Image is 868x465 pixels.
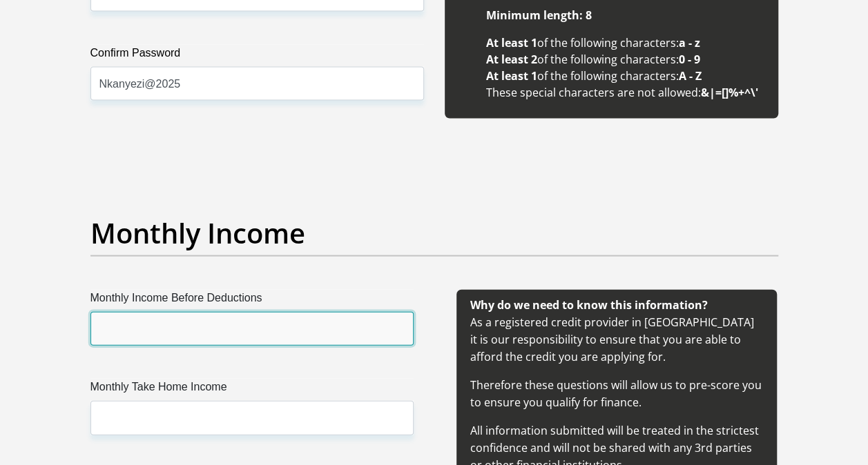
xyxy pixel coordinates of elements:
[701,85,758,100] b: &|=[]%+^\'
[90,379,414,401] label: Monthly Take Home Income
[90,290,414,312] label: Monthly Income Before Deductions
[90,67,424,101] input: Confirm Password
[486,51,764,68] li: of the following characters:
[90,401,414,435] input: Monthly Take Home Income
[90,312,414,346] input: Monthly Income Before Deductions
[90,217,778,250] h2: Monthly Income
[486,68,764,84] li: of the following characters:
[486,8,592,23] b: Minimum length: 8
[90,45,424,67] label: Confirm Password
[679,68,702,83] b: A - Z
[486,68,537,83] b: At least 1
[486,84,764,101] li: These special characters are not allowed:
[486,35,537,50] b: At least 1
[486,34,764,51] li: of the following characters:
[470,297,708,313] b: Why do we need to know this information?
[679,35,700,50] b: a - z
[486,52,537,67] b: At least 2
[679,52,700,67] b: 0 - 9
